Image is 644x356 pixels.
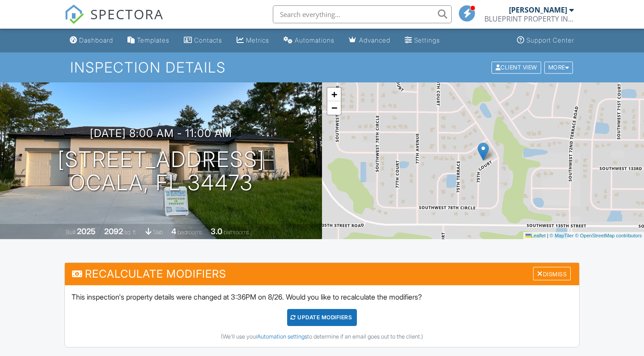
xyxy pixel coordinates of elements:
[124,32,173,49] a: Templates
[79,36,113,44] div: Dashboard
[331,102,337,113] span: −
[58,148,265,195] h1: [STREET_ADDRESS] ocala, FL 34473
[525,233,546,238] a: Leaflet
[331,89,337,100] span: +
[295,36,335,44] div: Automations
[77,227,96,236] div: 2025
[280,32,338,49] a: Automations (Basic)
[491,64,543,70] a: Client View
[180,32,226,49] a: Contacts
[233,32,273,49] a: Metrics
[491,61,541,73] div: Client View
[66,32,117,49] a: Dashboard
[513,32,578,49] a: Support Center
[137,36,169,44] div: Templates
[484,14,574,23] div: BLUEPRINT PROPERTY INSPECTIONS
[533,267,571,281] div: Dismiss
[257,333,307,340] a: Automation settings
[246,36,269,44] div: Metrics
[526,36,574,44] div: Support Center
[509,5,567,14] div: [PERSON_NAME]
[327,101,341,115] a: Zoom out
[70,60,574,75] h1: Inspection Details
[65,285,579,347] div: This inspection's property details were changed at 3:36PM on 8/26. Would you like to recalculate ...
[359,36,390,44] div: Advanced
[64,4,84,24] img: The Best Home Inspection Software - Spectora
[124,229,137,236] span: sq. ft.
[401,32,444,49] a: Settings
[72,333,572,340] div: (We'll use your to determine if an email goes out to the client.)
[575,233,642,238] a: © OpenStreetMap contributors
[153,229,163,236] span: slab
[273,5,452,23] input: Search everything...
[194,36,222,44] div: Contacts
[345,32,394,49] a: Advanced
[171,227,176,236] div: 4
[90,4,164,23] span: SPECTORA
[224,229,249,236] span: bathrooms
[64,12,164,31] a: SPECTORA
[66,229,76,236] span: Built
[550,233,574,238] a: © MapTiler
[178,229,202,236] span: bedrooms
[104,227,123,236] div: 2092
[478,142,489,161] img: Marker
[327,88,341,101] a: Zoom in
[90,127,232,139] h3: [DATE] 8:00 am - 11:00 am
[287,309,357,326] div: UPDATE Modifiers
[414,36,440,44] div: Settings
[211,227,222,236] div: 3.0
[547,233,548,238] span: |
[544,61,573,73] div: More
[65,263,579,285] h3: Recalculate Modifiers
